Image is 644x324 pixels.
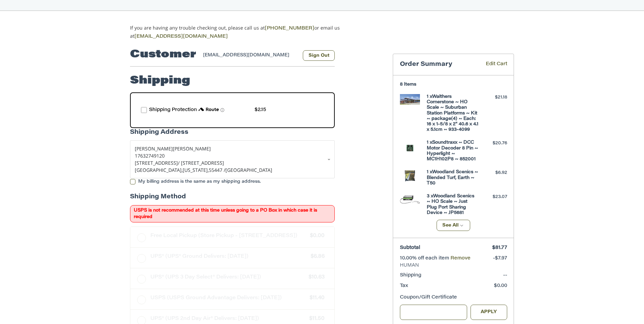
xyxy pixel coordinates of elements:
[130,24,361,40] p: If you are having any trouble checking out, please call us at or email us at
[130,128,188,141] legend: Shipping Address
[480,194,507,200] div: $23.07
[130,74,190,88] h2: Shipping
[492,246,507,250] span: $81.77
[400,294,507,301] div: Coupon/Gift Certificate
[427,94,479,133] h4: 1 x Walthers Cornerstone ~ HO Scale ~ Suburban Station Platforms ~ Kit ~ package(4) ~ Each: 16 x ...
[427,169,479,186] h4: 1 x Woodland Scenics ~ Blended Turf, Earth ~ T50
[220,108,224,112] span: Learn more
[203,52,296,61] div: [EMAIL_ADDRESS][DOMAIN_NAME]
[225,167,272,173] span: [GEOGRAPHIC_DATA]
[480,169,507,176] div: $6.92
[494,284,507,288] span: $0.00
[209,167,225,173] span: 55447 /
[255,107,266,114] div: $2.15
[400,246,420,250] span: Subtotal
[130,205,335,222] span: USPS is not recommended at this time unless going to a PO Box in which case it is required
[476,61,507,69] a: Edit Cart
[400,262,507,269] span: HUMAN
[437,220,470,231] button: See All
[480,94,507,101] div: $21.18
[178,160,224,166] span: / [STREET_ADDRESS]
[400,61,476,69] h3: Order Summary
[135,152,165,159] span: 17632749120
[135,160,178,166] span: [STREET_ADDRESS]
[471,305,507,320] button: Apply
[134,34,228,39] a: [EMAIL_ADDRESS][DOMAIN_NAME]
[130,48,196,61] h2: Customer
[450,256,471,261] a: Remove
[400,256,450,261] span: 10.00% off each item
[135,167,183,173] span: [GEOGRAPHIC_DATA],
[130,193,186,205] legend: Shipping Method
[265,26,314,31] a: [PHONE_NUMBER]
[135,145,173,152] span: [PERSON_NAME]
[480,140,507,147] div: $20.76
[149,108,197,112] span: Shipping Protection
[493,256,507,261] span: -$7.97
[400,82,507,87] h3: 8 Items
[173,145,211,152] span: [PERSON_NAME]
[427,194,479,216] h4: 3 x Woodland Scenics ~ HO Scale ~ Just Plug Port Sharing Device ~ JP5681
[400,305,467,320] input: Gift Certificate or Coupon Code
[141,103,324,117] div: route shipping protection selector element
[400,284,408,288] span: Tax
[183,167,209,173] span: [US_STATE],
[303,50,335,61] button: Sign Out
[400,273,421,278] span: Shipping
[503,273,507,278] span: --
[130,179,335,184] label: My billing address is the same as my shipping address.
[427,140,479,162] h4: 1 x Soundtraxx ~ DCC Motor Decoder 8 Pin ~ Hyperlight ~ MC1H102P8 ~ 852001
[130,140,335,178] a: Enter or select a different address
